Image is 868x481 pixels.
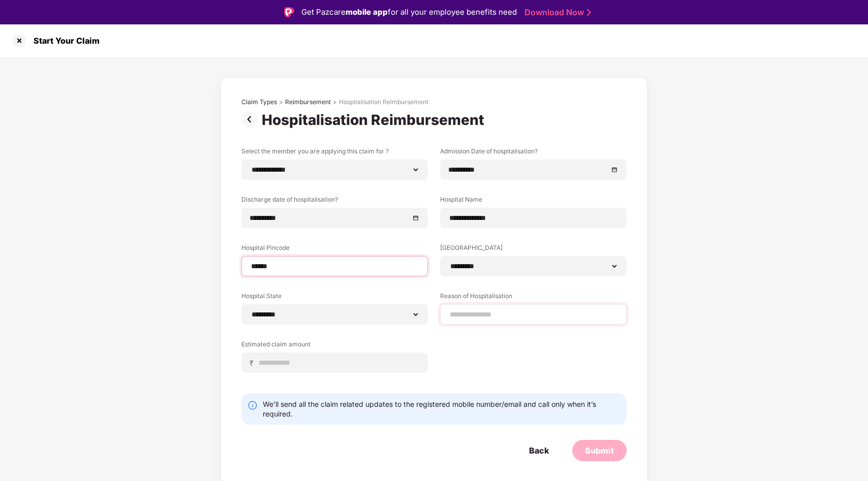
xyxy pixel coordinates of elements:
[440,243,627,256] label: [GEOGRAPHIC_DATA]
[339,98,428,106] div: Hospitalisation Reimbursement
[250,358,258,368] span: ₹
[262,111,488,129] div: Hospitalisation Reimbursement
[241,147,428,159] label: Select the member you are applying this claim for ?
[263,399,621,419] div: We’ll send all the claim related updates to the registered mobile number/email and call only when...
[587,7,591,18] img: Stroke
[440,292,627,304] label: Reason of Hospitalisation
[241,98,277,106] div: Claim Types
[440,195,627,208] label: Hospital Name
[585,445,614,456] div: Submit
[301,6,517,18] div: Get Pazcare for all your employee benefits need
[241,292,428,304] label: Hospital State
[27,36,100,46] div: Start Your Claim
[279,98,283,106] div: >
[285,98,331,106] div: Reimbursement
[241,340,428,352] label: Estimated claim amount
[529,445,549,456] div: Back
[247,400,258,410] img: svg+xml;base64,PHN2ZyBpZD0iSW5mby0yMHgyMCIgeG1sbnM9Imh0dHA6Ly93d3cudzMub3JnLzIwMDAvc3ZnIiB3aWR0aD...
[524,7,588,18] a: Download Now
[241,195,428,208] label: Discharge date of hospitalisation?
[440,147,627,159] label: Admission Date of hospitalisation?
[241,243,428,256] label: Hospital Pincode
[241,111,262,127] img: svg+xml;base64,PHN2ZyBpZD0iUHJldi0zMngzMiIgeG1sbnM9Imh0dHA6Ly93d3cudzMub3JnLzIwMDAvc3ZnIiB3aWR0aD...
[333,98,337,106] div: >
[284,7,294,17] img: Logo
[346,7,388,17] strong: mobile app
